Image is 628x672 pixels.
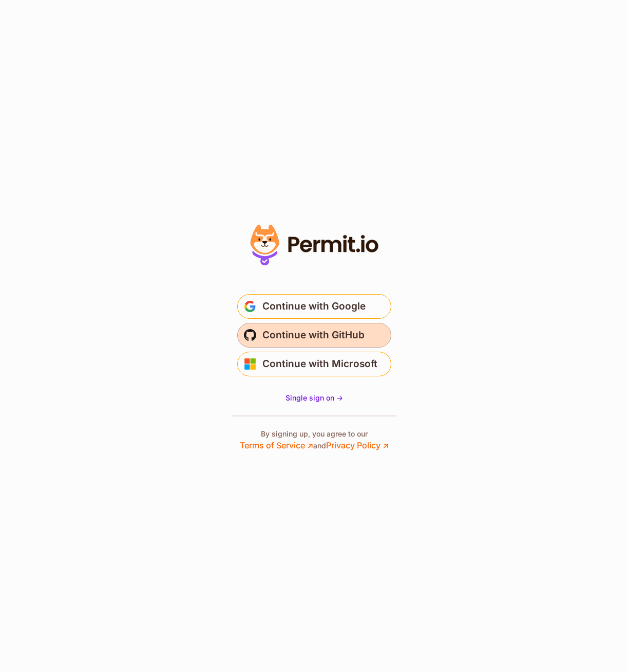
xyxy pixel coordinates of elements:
[286,393,343,402] span: Single sign on ->
[286,393,343,403] a: Single sign on ->
[237,294,391,319] button: Continue with Google
[262,327,365,343] span: Continue with GitHub
[240,429,389,451] p: By signing up, you agree to our and
[262,356,377,372] span: Continue with Microsoft
[262,298,366,315] span: Continue with Google
[240,440,313,450] a: Terms of Service ↗
[326,440,389,450] a: Privacy Policy ↗
[237,323,391,348] button: Continue with GitHub
[237,352,391,376] button: Continue with Microsoft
